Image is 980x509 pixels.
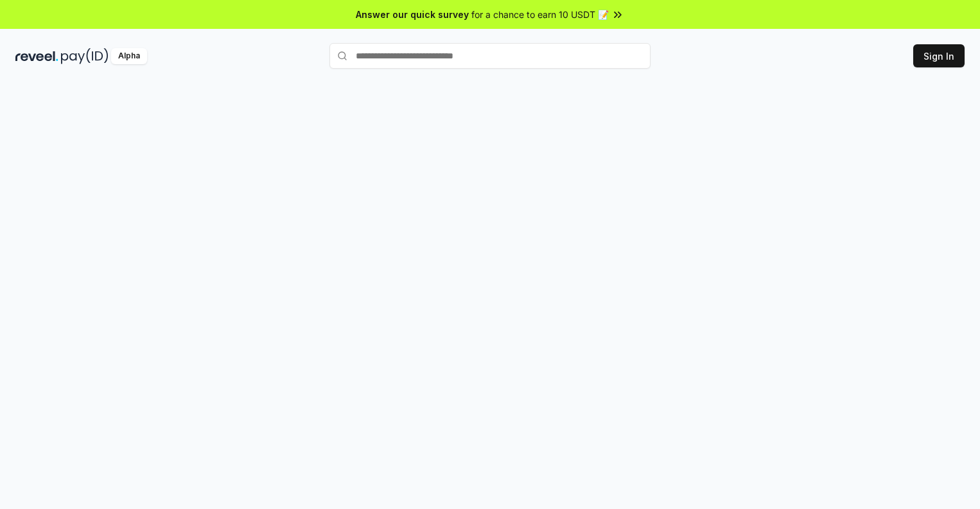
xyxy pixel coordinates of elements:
[15,48,58,64] img: reveel_dark
[111,48,147,64] div: Alpha
[913,44,965,67] button: Sign In
[61,48,109,64] img: pay_id
[471,8,609,21] span: for a chance to earn 10 USDT 📝
[356,8,469,21] span: Answer our quick survey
